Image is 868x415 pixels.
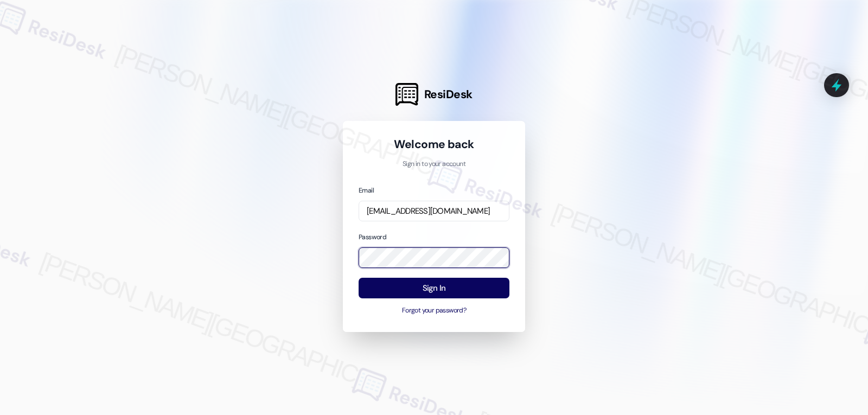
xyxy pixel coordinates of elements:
img: ResiDesk Logo [395,83,418,106]
label: Email [359,186,374,195]
button: Sign In [359,278,509,299]
span: ResiDesk [424,87,473,102]
input: name@example.com [359,201,509,222]
label: Password [359,233,386,241]
h1: Welcome back [359,137,509,152]
p: Sign in to your account [359,159,509,169]
button: Forgot your password? [359,306,509,316]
